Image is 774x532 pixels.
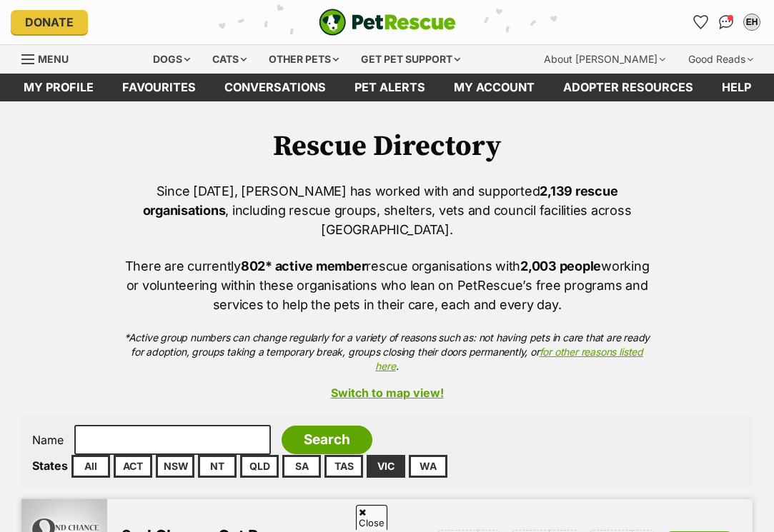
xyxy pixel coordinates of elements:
a: Menu [21,45,79,71]
a: Switch to map view! [21,386,753,399]
a: Favourites [108,74,210,101]
p: There are currently rescue organisations with working or volunteering within these organisations ... [124,256,650,314]
p: Since [DATE], [PERSON_NAME] has worked with and supported , including rescue groups, shelters, ve... [124,181,650,239]
strong: 2,003 people [520,259,601,273]
div: EH [745,15,759,29]
em: *Active group numbers can change regularly for a variety of reasons such as: not having pets in c... [124,331,650,372]
a: NSW [156,455,194,478]
div: Other pets [259,45,349,74]
a: Adopter resources [549,74,708,101]
a: QLD [240,455,279,478]
img: chat-41dd97257d64d25036548639549fe6c8038ab92f7586957e7f3b1b290dea8141.svg [719,15,734,29]
a: WA [409,455,447,478]
strong: 802* active member [241,259,366,273]
label: States [32,458,68,473]
h1: Rescue Directory [21,130,753,163]
a: conversations [210,74,340,101]
span: Menu [38,53,69,65]
div: Get pet support [351,45,470,74]
a: TAS [324,455,363,478]
a: My profile [9,74,108,101]
a: ACT [114,455,152,478]
div: About [PERSON_NAME] [534,45,675,74]
a: VIC [367,455,405,478]
a: Pet alerts [340,74,440,101]
button: My account [740,11,763,34]
input: Search [282,426,372,454]
a: Donate [11,10,88,34]
a: My account [440,74,549,101]
a: PetRescue [319,9,456,36]
a: All [71,455,110,478]
div: Cats [202,45,257,74]
ul: Account quick links [689,11,763,34]
div: Dogs [143,45,200,74]
div: Good Reads [678,45,763,74]
img: logo-e224e6f780fb5917bec1dbf3a21bbac754714ae5b6737aabdf751b685950b380.svg [319,9,456,36]
label: Name [32,433,64,446]
a: Help [708,74,765,101]
a: Favourites [689,11,712,34]
a: for other reasons listed here [375,346,642,372]
span: Close [356,505,387,530]
a: Conversations [715,11,738,34]
a: NT [198,455,237,478]
a: SA [282,455,321,478]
